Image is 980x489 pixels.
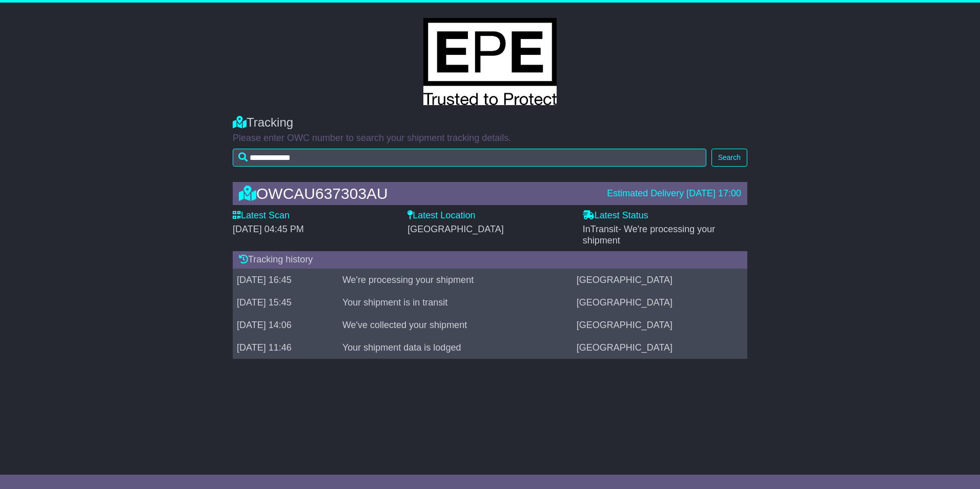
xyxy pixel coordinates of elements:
[233,336,338,359] td: [DATE] 11:46
[233,115,747,130] div: Tracking
[607,188,741,199] div: Estimated Delivery [DATE] 17:00
[233,269,338,291] td: [DATE] 16:45
[583,210,648,221] label: Latest Status
[233,210,290,221] label: Latest Scan
[573,314,747,336] td: [GEOGRAPHIC_DATA]
[233,314,338,336] td: [DATE] 14:06
[233,224,304,234] span: [DATE] 04:45 PM
[573,336,747,359] td: [GEOGRAPHIC_DATA]
[711,149,747,167] button: Search
[234,185,602,202] div: OWCAU637303AU
[233,251,747,269] div: Tracking history
[338,291,573,314] td: Your shipment is in transit
[573,269,747,291] td: [GEOGRAPHIC_DATA]
[233,291,338,314] td: [DATE] 15:45
[338,269,573,291] td: We're processing your shipment
[233,133,747,144] p: Please enter OWC number to search your shipment tracking details.
[573,291,747,314] td: [GEOGRAPHIC_DATA]
[583,224,716,246] span: InTransit
[423,18,557,105] img: GetCustomerLogo
[338,336,573,359] td: Your shipment data is lodged
[583,224,716,246] span: - We're processing your shipment
[338,314,573,336] td: We've collected your shipment
[407,210,475,221] label: Latest Location
[407,224,503,234] span: [GEOGRAPHIC_DATA]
